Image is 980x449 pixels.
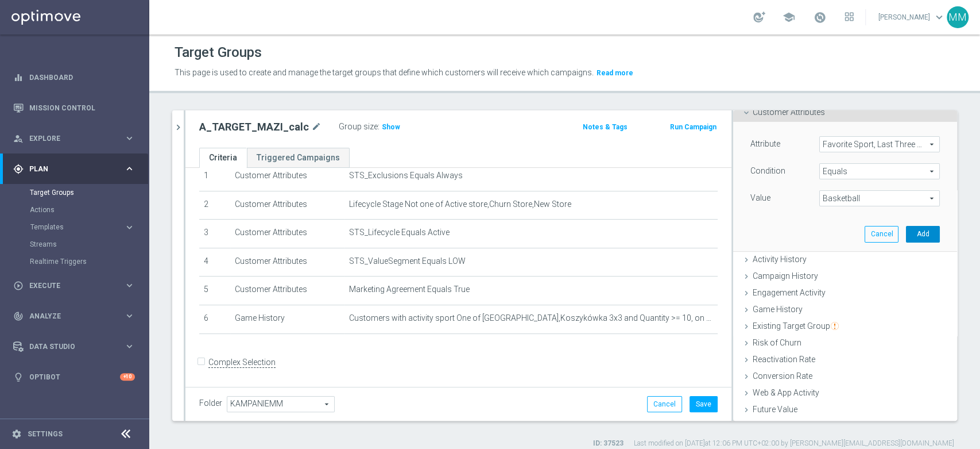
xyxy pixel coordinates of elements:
[13,133,24,144] i: person_search
[13,281,124,291] div: Execute
[13,281,24,291] i: play_circle_outline
[30,224,124,231] div: Templates
[13,134,135,143] button: person_search Explore keyboard_arrow_right
[595,67,634,79] button: Read more
[124,163,135,174] i: keyboard_arrow_right
[349,313,713,323] span: Customers with activity sport One of [GEOGRAPHIC_DATA],Koszykówka 3x3 and Quantity >= 10, on this...
[29,135,124,142] span: Explore
[753,288,826,297] span: Engagement Activity
[30,222,135,232] button: Templates keyboard_arrow_right
[753,405,797,414] span: Future Value
[349,171,463,181] span: STS_Exclusions Equals Always
[13,373,135,382] div: lightbulb Optibot +10
[13,133,124,144] div: Explore
[199,398,222,408] label: Folder
[13,164,124,174] div: Plan
[199,277,230,305] td: 5
[753,338,801,347] span: Risk of Churn
[877,9,947,26] a: [PERSON_NAME]keyboard_arrow_down
[30,236,148,253] div: Streams
[173,122,184,133] i: chevron_right
[30,218,148,236] div: Templates
[199,191,230,220] td: 2
[199,120,309,134] h2: A_TARGET_MAZI_calc
[29,93,135,123] a: Mission Control
[865,226,898,242] button: Cancel
[124,222,135,233] i: keyboard_arrow_right
[753,321,839,331] span: Existing Target Group
[230,305,344,333] td: Game History
[690,396,718,412] button: Save
[669,121,718,133] button: Run Campaign
[382,123,400,131] span: Show
[753,108,825,117] span: Customer Attributes
[349,256,466,266] span: STS_ValueSegment Equals LOW
[13,93,135,123] div: Mission Control
[581,121,628,133] button: Notes & Tags
[124,133,135,144] i: keyboard_arrow_right
[13,311,24,321] i: track_changes
[311,120,321,134] i: mode_edit
[199,162,230,191] td: 1
[13,362,135,392] div: Optibot
[13,311,124,321] div: Analyze
[199,248,230,277] td: 4
[13,312,135,321] button: track_changes Analyze keyboard_arrow_right
[634,439,954,448] label: Last modified on [DATE] at 12:06 PM UTC+02:00 by [PERSON_NAME][EMAIL_ADDRESS][DOMAIN_NAME]
[750,139,780,148] lable: Attribute
[29,282,124,289] span: Execute
[13,281,135,290] div: play_circle_outline Execute keyboard_arrow_right
[230,277,344,305] td: Customer Attributes
[349,199,571,209] span: Lifecycle Stage Not one of Active store,Churn Store,New Store
[13,372,24,382] i: lightbulb
[13,73,135,82] button: equalizer Dashboard
[175,68,594,77] span: This page is used to create and manage the target groups that define which customers will receive...
[947,6,969,28] div: MM
[753,271,818,281] span: Campaign History
[30,184,148,201] div: Target Groups
[175,44,262,61] h1: Target Groups
[13,164,24,174] i: gps_fixed
[753,371,812,381] span: Conversion Rate
[30,257,119,266] a: Realtime Triggers
[753,305,803,314] span: Game History
[13,103,135,113] button: Mission Control
[750,166,785,175] lable: Condition
[124,310,135,321] i: keyboard_arrow_right
[30,253,148,270] div: Realtime Triggers
[647,396,682,412] button: Cancel
[247,148,350,168] a: Triggered Campaigns
[172,110,184,144] button: chevron_right
[933,11,946,24] span: keyboard_arrow_down
[124,341,135,352] i: keyboard_arrow_right
[13,164,135,174] button: gps_fixed Plan keyboard_arrow_right
[753,355,815,364] span: Reactivation Rate
[199,148,247,168] a: Criteria
[906,226,940,242] button: Add
[230,191,344,220] td: Customer Attributes
[199,305,230,333] td: 6
[30,188,119,197] a: Target Groups
[339,122,378,132] label: Group size
[753,255,807,264] span: Activity History
[30,224,113,231] span: Templates
[13,342,135,351] button: Data Studio keyboard_arrow_right
[29,362,120,392] a: Optibot
[30,205,119,214] a: Actions
[199,220,230,248] td: 3
[230,248,344,277] td: Customer Attributes
[349,285,470,294] span: Marketing Agreement Equals True
[124,280,135,291] i: keyboard_arrow_right
[28,431,63,438] a: Settings
[30,201,148,218] div: Actions
[29,313,124,320] span: Analyze
[30,240,119,249] a: Streams
[13,72,24,83] i: equalizer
